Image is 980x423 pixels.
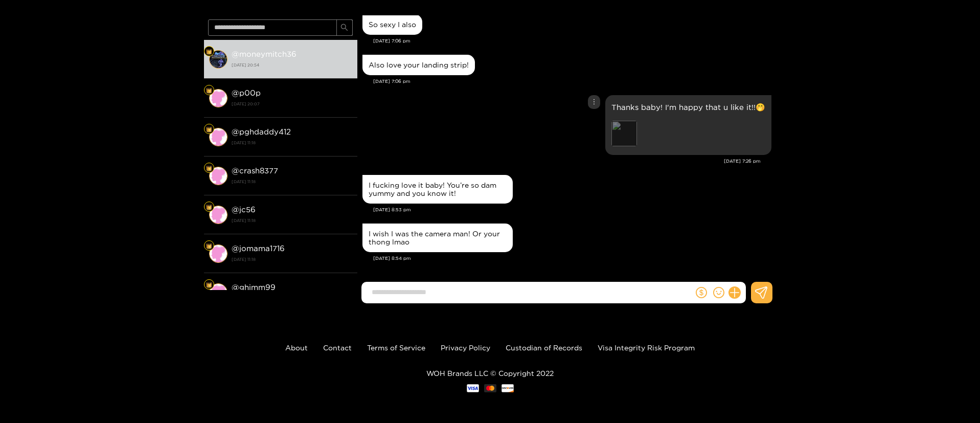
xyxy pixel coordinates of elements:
[336,19,353,36] button: search
[369,20,416,29] div: So sexy I also
[285,344,308,351] a: About
[232,127,291,136] strong: @ pghdaddy412
[232,283,276,292] strong: @ ghimm99
[362,158,761,165] div: [DATE] 7:26 pm
[232,177,352,186] strong: [DATE] 11:18
[232,88,261,97] strong: @ p00p
[598,344,695,351] a: Visa Integrity Risk Program
[232,205,256,214] strong: @ jc56
[209,283,227,302] img: conversation
[232,166,278,175] strong: @ crash8377
[369,61,469,69] div: Also love your landing strip!
[209,50,227,69] img: conversation
[206,49,212,55] img: Fan Level
[206,204,212,210] img: Fan Level
[373,206,771,213] div: [DATE] 8:53 pm
[232,60,352,70] strong: [DATE] 20:54
[605,95,771,155] div: Oct. 14, 7:26 pm
[369,181,507,197] div: I fucking love it baby! You’re so dam yummy and you know it!
[209,167,227,185] img: conversation
[209,244,227,263] img: conversation
[506,344,582,351] a: Custodian of Records
[206,165,212,171] img: Fan Level
[362,175,513,204] div: Oct. 14, 8:53 pm
[232,244,285,253] strong: @ jomama1716
[232,255,352,264] strong: [DATE] 11:18
[206,282,212,288] img: Fan Level
[209,128,227,146] img: conversation
[373,255,771,262] div: [DATE] 8:54 pm
[367,344,425,351] a: Terms of Service
[696,287,707,298] span: dollar
[373,37,771,44] div: [DATE] 7:06 pm
[209,206,227,224] img: conversation
[362,14,422,35] div: Oct. 14, 7:06 pm
[340,24,348,32] span: search
[694,285,709,300] button: dollar
[232,50,297,58] strong: @ moneymitch36
[232,99,352,108] strong: [DATE] 20:07
[206,243,212,249] img: Fan Level
[232,138,352,147] strong: [DATE] 11:18
[206,126,212,132] img: Fan Level
[209,89,227,107] img: conversation
[206,87,212,94] img: Fan Level
[232,216,352,225] strong: [DATE] 11:18
[441,344,490,351] a: Privacy Policy
[611,101,765,113] p: Thanks baby! I'm happy that u like it!!🤭
[713,287,724,298] span: smile
[323,344,352,351] a: Contact
[362,224,513,252] div: Oct. 14, 8:54 pm
[369,230,507,246] div: I wish I was the camera man! Or your thong lmao
[373,78,771,85] div: [DATE] 7:06 pm
[590,98,598,105] span: more
[362,55,475,75] div: Oct. 14, 7:06 pm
